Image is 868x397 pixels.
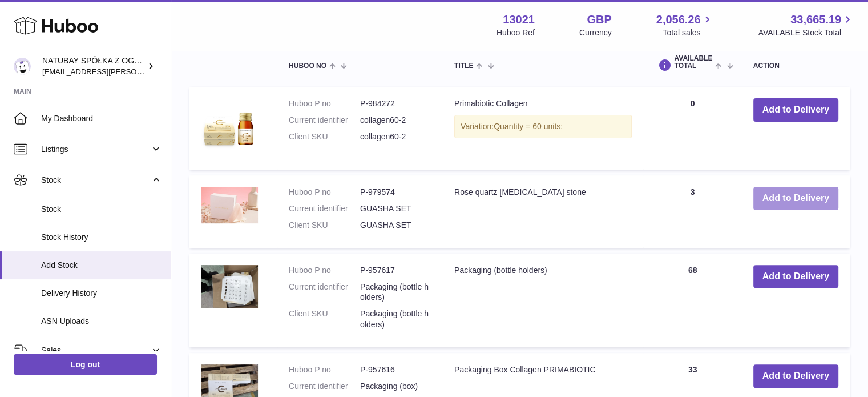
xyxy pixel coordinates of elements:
span: 33,665.19 [790,12,841,27]
span: AVAILABLE Stock Total [758,27,854,38]
span: AVAILABLE Total [674,55,712,70]
span: Delivery History [41,288,162,299]
dd: collagen60-2 [360,115,431,126]
span: [EMAIL_ADDRESS][PERSON_NAME][DOMAIN_NAME] [42,67,229,76]
dt: Client SKU [289,131,360,142]
a: 2,056.26 Total sales [656,12,714,38]
dt: Huboo P no [289,187,360,198]
span: Quantity = 60 units; [494,122,563,131]
a: Log out [14,354,157,375]
span: Stock History [41,232,162,243]
td: Rose quartz [MEDICAL_DATA] stone [443,175,643,248]
span: 2,056.26 [656,12,701,27]
td: 0 [643,87,741,170]
div: NATUBAY SPÓŁKA Z OGRANICZONĄ ODPOWIEDZIALNOŚCIĄ [42,55,145,77]
dt: Huboo P no [289,364,360,375]
img: Rose quartz gua sha stone [201,187,258,223]
dd: GUASHA SET [360,203,431,214]
div: Currency [579,27,612,38]
dd: Packaging (bottle holders) [360,308,431,330]
div: Action [753,62,838,70]
dt: Current identifier [289,381,360,392]
td: 3 [643,175,741,248]
dd: P-979574 [360,187,431,198]
span: My Dashboard [41,113,162,124]
button: Add to Delivery [753,187,838,210]
span: Stock [41,175,150,186]
strong: GBP [587,12,611,27]
a: 33,665.19 AVAILABLE Stock Total [758,12,854,38]
span: Stock [41,204,162,215]
dt: Huboo P no [289,98,360,109]
button: Add to Delivery [753,98,838,122]
button: Add to Delivery [753,364,838,388]
td: Packaging (bottle holders) [443,254,643,347]
dt: Current identifier [289,115,360,126]
dd: P-957616 [360,364,431,375]
dd: GUASHA SET [360,220,431,231]
div: Variation: [454,115,632,138]
dt: Huboo P no [289,265,360,276]
dt: Client SKU [289,308,360,330]
strong: 13021 [503,12,535,27]
dd: P-984272 [360,98,431,109]
dt: Current identifier [289,203,360,214]
span: Listings [41,144,150,155]
img: Packaging (bottle holders) [201,265,258,308]
button: Add to Delivery [753,265,838,288]
dd: P-957617 [360,265,431,276]
span: Title [454,62,473,70]
img: Primabiotic Collagen [201,98,258,155]
div: Huboo Ref [496,27,535,38]
span: Total sales [663,27,713,38]
span: ASN Uploads [41,316,162,327]
dd: Packaging (bottle holders) [360,282,431,303]
td: Primabiotic Collagen [443,87,643,170]
dd: Packaging (box) [360,381,431,392]
span: Add Stock [41,260,162,271]
dt: Current identifier [289,282,360,303]
img: kacper.antkowski@natubay.pl [14,58,31,75]
dd: collagen60-2 [360,131,431,142]
td: 68 [643,254,741,347]
span: Sales [41,345,150,356]
dt: Client SKU [289,220,360,231]
span: Huboo no [289,62,326,70]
